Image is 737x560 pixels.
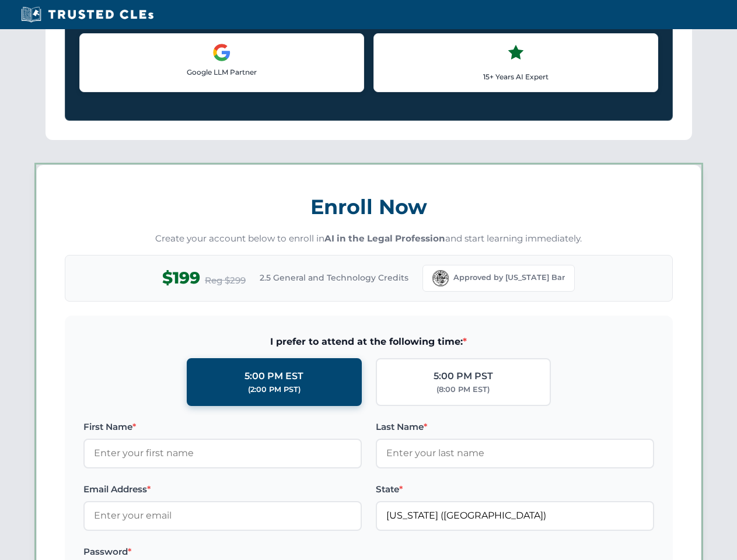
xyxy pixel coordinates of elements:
label: Last Name [376,420,654,434]
strong: AI in the Legal Profession [324,233,445,244]
span: Approved by [US_STATE] Bar [453,272,565,283]
span: 2.5 General and Technology Credits [260,271,408,284]
div: (8:00 PM EST) [436,384,490,395]
input: Florida (FL) [376,501,654,530]
input: Enter your email [83,501,362,530]
h3: Enroll Now [65,188,673,225]
p: Google LLM Partner [89,66,354,78]
img: Florida Bar [432,270,449,286]
input: Enter your last name [376,439,654,468]
input: Enter your first name [83,439,362,468]
label: State [376,482,654,496]
div: 5:00 PM EST [244,369,303,384]
img: Trusted CLEs [18,6,157,23]
div: (2:00 PM PST) [248,384,301,395]
span: $199 [162,265,200,291]
p: 15+ Years AI Expert [383,71,648,82]
p: Create your account below to enroll in and start learning immediately. [65,232,673,246]
label: First Name [83,420,362,434]
label: Password [83,545,362,559]
span: I prefer to attend at the following time: [83,334,654,349]
label: Email Address [83,482,362,496]
div: 5:00 PM PST [434,369,493,384]
img: Google [212,43,231,62]
span: Reg $299 [205,274,246,288]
